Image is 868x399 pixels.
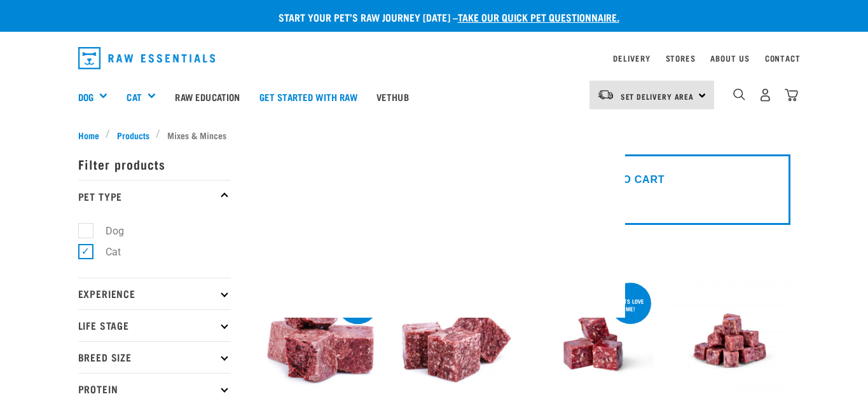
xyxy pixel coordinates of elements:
[458,14,619,20] a: take our quick pet questionnaire.
[85,223,129,239] label: Dog
[621,94,694,98] span: Set Delivery Area
[78,341,231,373] p: Breed Size
[597,89,614,100] img: van-moving.png
[244,64,625,318] img: blank image
[78,180,231,212] p: Pet Type
[733,88,745,100] img: home-icon-1@2x.png
[666,56,696,60] a: Stores
[613,56,650,60] a: Delivery
[68,42,801,74] nav: dropdown navigation
[78,278,231,309] p: Experience
[85,244,126,260] label: Cat
[78,128,790,142] nav: breadcrumbs
[765,56,801,60] a: Contact
[610,292,651,318] div: Cats love me!
[250,71,367,122] a: Get started with Raw
[78,47,216,69] img: Raw Essentials Logo
[110,128,156,142] a: Products
[710,56,749,60] a: About Us
[78,128,99,142] span: Home
[127,90,141,104] a: Cat
[78,309,231,341] p: Life Stage
[165,71,249,122] a: Raw Education
[117,128,149,142] span: Products
[78,148,231,180] p: Filter products
[78,128,106,142] a: Home
[759,88,772,102] img: user.png
[367,71,418,122] a: Vethub
[78,90,93,104] a: Dog
[785,88,798,102] img: home-icon@2x.png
